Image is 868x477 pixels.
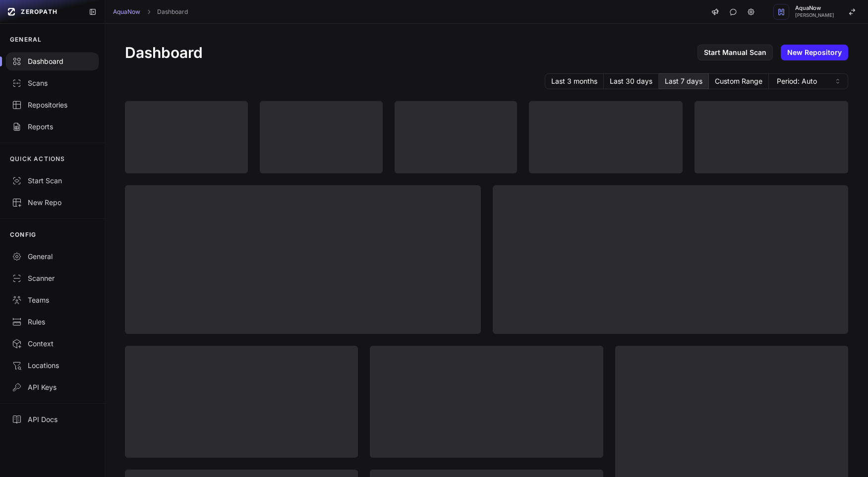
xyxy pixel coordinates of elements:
[795,13,834,18] span: [PERSON_NAME]
[697,45,773,60] a: Start Manual Scan
[12,122,93,132] div: Reports
[709,73,769,89] button: Custom Range
[781,45,848,60] a: New Repository
[10,231,36,239] p: CONFIG
[12,295,93,305] div: Teams
[604,73,659,89] button: Last 30 days
[21,8,58,16] span: ZEROPATH
[12,273,93,283] div: Scanner
[659,73,709,89] button: Last 7 days
[12,382,93,392] div: API Keys
[12,100,93,110] div: Repositories
[4,4,81,20] a: ZEROPATH
[125,44,203,61] h1: Dashboard
[777,76,817,86] span: Period: Auto
[12,252,93,262] div: General
[113,8,140,16] a: AquaNow
[157,8,188,16] a: Dashboard
[795,5,834,11] span: AquaNow
[12,56,93,66] div: Dashboard
[12,317,93,327] div: Rules
[10,36,42,44] p: GENERAL
[12,198,93,208] div: New Repo
[12,361,93,371] div: Locations
[113,8,188,16] nav: breadcrumb
[545,73,604,89] button: Last 3 months
[834,77,842,85] svg: caret sort,
[12,78,93,88] div: Scans
[12,415,93,424] div: API Docs
[145,8,152,15] svg: chevron right,
[10,155,65,163] p: QUICK ACTIONS
[12,339,93,349] div: Context
[12,176,93,186] div: Start Scan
